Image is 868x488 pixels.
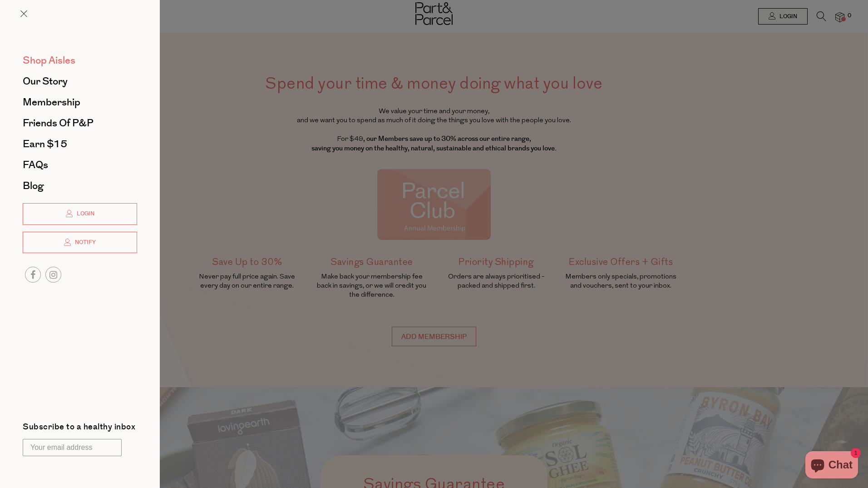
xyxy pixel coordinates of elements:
[23,160,137,170] a: FAQs
[74,210,94,218] span: Login
[23,158,48,172] span: FAQs
[23,95,80,110] span: Membership
[23,181,137,191] a: Blog
[23,118,137,128] a: Friends of P&P
[23,423,135,434] label: Subscribe to a healthy inbox
[23,203,137,225] a: Login
[23,55,137,65] a: Shop Aisles
[23,179,44,193] span: Blog
[23,74,68,89] span: Our Story
[23,97,137,107] a: Membership
[23,116,94,130] span: Friends of P&P
[23,137,67,151] span: Earn $15
[23,139,137,149] a: Earn $15
[23,439,122,456] input: Your email address
[803,451,861,481] inbox-online-store-chat: Shopify online store chat
[23,76,137,86] a: Our Story
[73,239,96,246] span: Notify
[23,53,75,68] span: Shop Aisles
[23,232,137,254] a: Notify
